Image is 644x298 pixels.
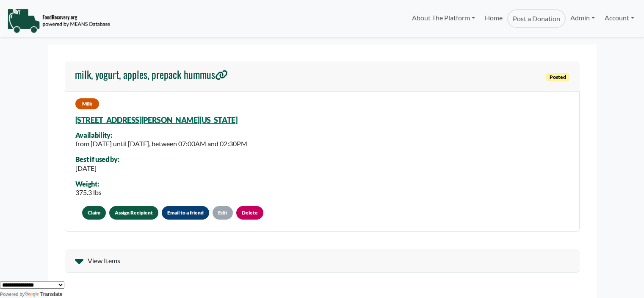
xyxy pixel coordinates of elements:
[236,206,263,220] a: Delete
[75,68,228,81] h4: milk, yogurt, apples, prepack hummus
[109,206,158,220] a: Assign Recipient
[75,115,238,125] a: [STREET_ADDRESS][PERSON_NAME][US_STATE]
[7,8,110,33] img: NavigationLogo_FoodRecovery-91c16205cd0af1ed486a0f1a7774a6544ea792ac00100771e7dd3ec7c0e58e41.png
[75,163,119,173] div: [DATE]
[507,9,566,28] a: Post a Donation
[75,131,247,139] div: Availability:
[75,68,228,84] a: milk, yogurt, apples, prepack hummus
[213,206,233,220] a: Edit
[88,256,120,266] span: View Items
[75,156,119,163] div: Best if used by:
[25,291,63,297] a: Translate
[546,73,569,81] span: Posted
[162,206,209,220] button: Email to a friend
[75,139,247,149] div: from [DATE] until [DATE], between 07:00AM and 02:30PM
[75,180,102,188] div: Weight:
[600,9,639,26] a: Account
[480,9,507,28] a: Home
[75,187,102,198] div: 375.3 lbs
[82,206,106,220] button: Claim
[566,9,600,26] a: Admin
[25,292,40,298] img: Google Translate
[407,9,480,26] a: About The Platform
[75,98,99,109] span: Milk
